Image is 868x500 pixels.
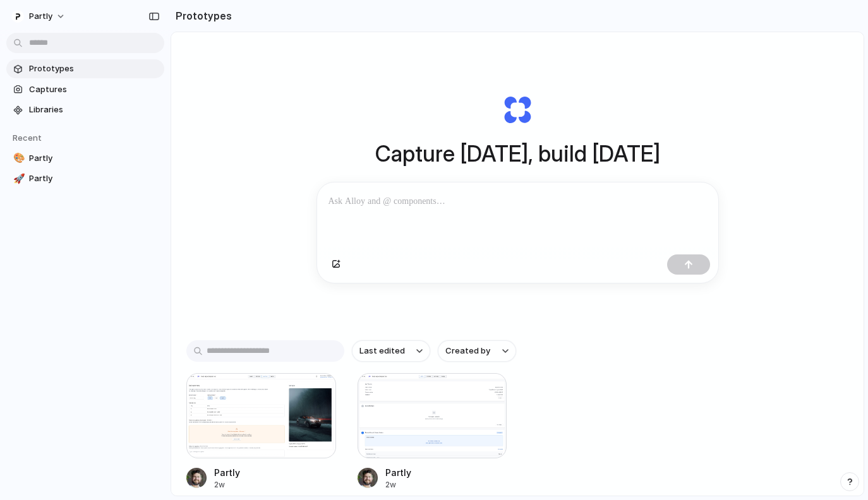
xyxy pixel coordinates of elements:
[352,340,430,362] button: Last edited
[214,466,240,479] div: Partly
[29,152,159,165] span: Partly
[6,169,164,188] a: 🚀Partly
[6,149,164,168] a: 🎨Partly
[6,6,72,27] button: Partly
[6,59,164,78] a: Prototypes
[214,479,240,491] div: 2w
[6,80,164,99] a: Captures
[11,172,24,185] button: 🚀
[13,172,22,186] div: 🚀
[359,345,405,357] span: Last edited
[13,151,22,165] div: 🎨
[375,137,660,170] h1: Capture [DATE], build [DATE]
[385,479,411,491] div: 2w
[6,100,164,119] a: Libraries
[29,83,159,96] span: Captures
[385,466,411,479] div: Partly
[358,373,507,491] a: PartlyPartly2w
[11,152,24,165] button: 🎨
[171,8,232,23] h2: Prototypes
[29,172,159,185] span: Partly
[186,373,336,491] a: PartlyPartly2w
[445,345,490,357] span: Created by
[438,340,516,362] button: Created by
[29,62,159,75] span: Prototypes
[29,10,52,23] span: Partly
[29,104,159,116] span: Libraries
[13,133,42,143] span: Recent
